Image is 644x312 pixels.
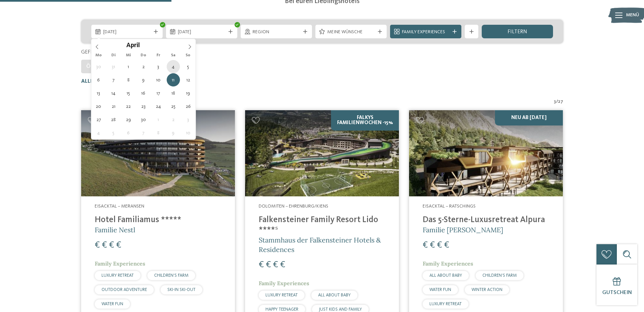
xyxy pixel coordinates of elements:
[107,86,120,100] span: April 14, 2026
[126,43,140,49] span: April
[109,241,114,250] span: €
[107,113,120,126] span: April 28, 2026
[122,126,135,139] span: Mai 6, 2026
[166,53,181,58] span: Sa
[122,60,135,73] span: April 1, 2026
[444,241,449,250] span: €
[154,273,188,278] span: CHILDREN’S FARM
[122,86,135,100] span: April 15, 2026
[95,260,145,267] span: Family Experiences
[259,280,309,287] span: Family Experiences
[430,241,435,250] span: €
[253,29,300,36] span: Region
[280,260,285,269] span: €
[107,73,120,86] span: April 7, 2026
[265,293,298,297] span: LUXURY RETREAT
[95,241,100,250] span: €
[122,100,135,113] span: April 22, 2026
[259,215,385,235] h4: Falkensteiner Family Resort Lido ****ˢ
[429,273,462,278] span: ALL ABOUT BABY
[437,241,442,250] span: €
[137,100,150,113] span: April 23, 2026
[482,273,517,278] span: CHILDREN’S FARM
[402,29,449,36] span: Family Experiences
[122,113,135,126] span: April 29, 2026
[102,302,123,306] span: WATER FUN
[508,29,527,35] span: filtern
[167,126,180,139] span: Mai 9, 2026
[81,110,235,197] img: Familienhotels gesucht? Hier findet ihr die besten!
[137,73,150,86] span: April 9, 2026
[102,273,134,278] span: LUXURY RETREAT
[92,73,105,86] span: April 6, 2026
[182,100,195,113] span: April 26, 2026
[245,110,399,197] img: Familienhotels gesucht? Hier findet ihr die besten!
[116,241,121,250] span: €
[319,307,362,312] span: JUST KIDS AND FAMILY
[423,226,503,234] span: Familie [PERSON_NAME]
[152,100,165,113] span: April 24, 2026
[140,42,162,49] input: Year
[259,204,328,209] span: Dolomiten – Ehrenburg/Kiens
[152,113,165,126] span: Mai 1, 2026
[95,204,144,209] span: Eisacktal – Meransen
[259,260,264,269] span: €
[556,98,558,105] span: /
[137,60,150,73] span: April 2, 2026
[107,100,120,113] span: April 21, 2026
[167,100,180,113] span: April 25, 2026
[91,53,106,58] span: Mo
[107,60,120,73] span: März 31, 2026
[273,260,278,269] span: €
[554,98,556,105] span: 3
[423,260,473,267] span: Family Experiences
[151,53,166,58] span: Fr
[122,73,135,86] span: April 8, 2026
[137,86,150,100] span: April 16, 2026
[423,204,476,209] span: Eisacktal – Ratschings
[92,113,105,126] span: April 27, 2026
[327,29,375,36] span: Meine Wünsche
[152,126,165,139] span: Mai 8, 2026
[137,126,150,139] span: Mai 7, 2026
[178,29,225,36] span: [DATE]
[152,60,165,73] span: April 3, 2026
[429,302,462,306] span: LUXURY RETREAT
[106,53,121,58] span: Di
[181,53,196,58] span: So
[92,100,105,113] span: April 20, 2026
[602,290,632,295] span: Gutschein
[167,113,180,126] span: Mai 2, 2026
[86,64,125,69] span: Öffnungszeit
[167,73,180,86] span: April 11, 2026
[102,288,147,292] span: OUTDOOR ADVENTURE
[266,260,271,269] span: €
[182,86,195,100] span: April 19, 2026
[409,110,563,197] img: Familienhotels gesucht? Hier findet ihr die besten!
[152,86,165,100] span: April 17, 2026
[423,215,549,225] h4: Das 5-Sterne-Luxusretreat Alpura
[182,60,195,73] span: April 5, 2026
[423,241,428,250] span: €
[182,113,195,126] span: Mai 3, 2026
[182,126,195,139] span: Mai 10, 2026
[92,86,105,100] span: April 13, 2026
[102,241,107,250] span: €
[167,288,196,292] span: SKI-IN SKI-OUT
[318,293,351,297] span: ALL ABOUT BABY
[107,126,120,139] span: Mai 5, 2026
[429,288,451,292] span: WATER FUN
[137,113,150,126] span: April 30, 2026
[81,50,124,55] span: Gefiltert nach:
[92,126,105,139] span: Mai 4, 2026
[596,265,637,305] a: Gutschein
[95,226,135,234] span: Familie Nestl
[472,288,502,292] span: WINTER ACTION
[558,98,563,105] span: 27
[92,60,105,73] span: März 30, 2026
[81,79,135,84] span: Alle Filter löschen
[152,73,165,86] span: April 10, 2026
[167,86,180,100] span: April 18, 2026
[136,53,151,58] span: Do
[265,307,298,312] span: HAPPY TEENAGER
